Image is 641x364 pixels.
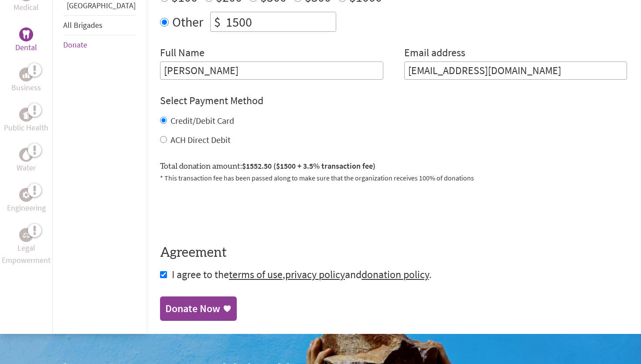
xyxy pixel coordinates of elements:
[160,160,375,173] label: Total donation amount:
[361,268,429,281] a: donation policy
[14,1,39,14] p: Medical
[165,302,220,316] div: Donate Now
[11,68,41,94] a: BusinessBusiness
[2,228,51,266] a: Legal EmpowermentLegal Empowerment
[160,46,205,61] label: Full Name
[23,150,30,160] img: Water
[63,20,102,30] a: All Brigades
[172,12,203,32] label: Other
[7,202,46,214] p: Engineering
[23,191,30,198] img: Engineering
[63,35,136,54] li: Donate
[170,134,231,145] label: ACH Direct Debit
[285,268,345,281] a: privacy policy
[160,194,293,228] iframe: reCAPTCHA
[23,232,30,238] img: Legal Empowerment
[19,188,33,202] div: Engineering
[160,173,627,183] p: * This transaction fee has been passed along to make sure that the organization receives 100% of ...
[19,27,33,41] div: Dental
[404,61,627,80] input: Your Email
[67,0,136,10] a: [GEOGRAPHIC_DATA]
[63,40,87,50] a: Donate
[4,122,48,134] p: Public Health
[229,268,283,281] a: terms of use
[19,228,33,242] div: Legal Empowerment
[19,68,33,82] div: Business
[242,161,375,171] span: $1552.50 ($1500 + 3.5% transaction fee)
[7,188,46,214] a: EngineeringEngineering
[172,268,432,281] span: I agree to the , and .
[404,46,465,61] label: Email address
[63,15,136,35] li: All Brigades
[160,296,237,321] a: Donate Now
[19,148,33,162] div: Water
[23,30,30,38] img: Dental
[4,108,48,134] a: Public HealthPublic Health
[160,245,627,261] h4: Agreement
[160,94,627,108] h4: Select Payment Method
[160,61,383,80] input: Enter Full Name
[19,108,33,122] div: Public Health
[15,41,37,54] p: Dental
[11,82,41,94] p: Business
[170,115,234,126] label: Credit/Debit Card
[15,27,37,54] a: DentalDental
[17,148,36,174] a: WaterWater
[211,12,224,31] div: $
[2,242,51,266] p: Legal Empowerment
[17,162,36,174] p: Water
[224,12,336,31] input: Enter Amount
[23,110,30,119] img: Public Health
[23,71,30,78] img: Business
